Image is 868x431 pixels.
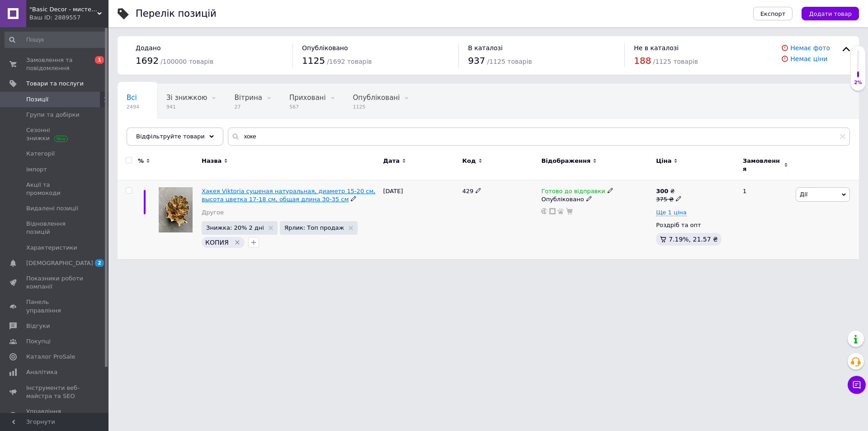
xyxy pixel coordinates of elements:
span: Приховані [289,94,326,102]
span: Ще 1 ціна [656,209,687,216]
input: Пошук по назві позиції, артикулу і пошуковим запитам [228,128,850,146]
span: Відфільтруйте товари [136,133,205,140]
span: Дії [800,191,807,198]
span: Аналітика [26,368,57,376]
a: Немає ціни [790,55,827,62]
span: % [138,157,144,165]
span: В каталозі [468,44,503,52]
span: 941 [166,104,207,110]
span: Групи та добірки [26,111,80,119]
a: Другое [202,208,224,217]
span: / 1125 товарів [487,58,532,65]
span: Опубліковано [302,44,348,52]
span: 429 [462,188,473,194]
span: / 100000 товарів [160,58,213,65]
div: 2% [851,80,865,86]
span: [DEMOGRAPHIC_DATA] [26,259,93,267]
div: 1 [737,180,793,259]
span: Ярлик: Топ продаж [284,225,344,231]
span: 2 [95,259,104,267]
span: 1692 [136,55,159,66]
span: Відображення [541,157,590,165]
span: Замовлення [743,157,782,173]
span: Готово до відправки [541,188,605,197]
span: Покупці [26,337,51,346]
span: 567 [289,104,326,110]
span: Приховані [127,128,163,136]
span: 27 [234,104,262,110]
span: Експорт [760,10,786,17]
div: Роздріб та опт [656,221,735,229]
span: Знижка: 20% 2 дні [206,225,264,231]
div: Ваш ID: 2889557 [29,14,108,22]
div: [DATE] [381,180,460,259]
div: Опубліковано [541,195,651,204]
span: Відгуки [26,322,50,330]
span: Вітрина [234,94,262,102]
input: Пошук [5,32,107,48]
span: Імпорт [26,166,47,174]
span: Категорії [26,150,55,158]
span: 1125 [353,104,400,110]
span: Відновлення позицій [26,220,84,236]
span: Всі [127,94,137,102]
span: "Basic Decor - мистецтво, натхнене природою." [29,5,97,14]
span: Сезонні знижки [26,126,84,142]
svg: Видалити мітку [234,239,241,246]
span: Дата [383,157,400,165]
button: Експорт [753,7,793,20]
span: Замовлення та повідомлення [26,56,84,72]
span: Управління сайтом [26,407,84,424]
span: Зі знижкою [166,94,207,102]
div: ₴ [656,187,682,195]
span: 188 [634,55,651,66]
span: Інструменти веб-майстра та SEO [26,384,84,400]
span: Додати товар [809,10,852,17]
span: Каталог ProSale [26,353,75,361]
span: 2494 [127,104,139,110]
span: Код [462,157,476,165]
span: Назва [202,157,222,165]
span: Ціна [656,157,671,165]
span: Характеристики [26,244,77,252]
span: / 1125 товарів [653,58,698,65]
a: Немає фото [790,44,830,52]
span: Позиції [26,95,48,104]
span: 937 [468,55,485,66]
span: Акції та промокоди [26,181,84,197]
a: Хакея Viktoria сушеная натуральная, диаметр 15-20 см, высота цветка 17-18 см, общая длина 30-35 см [202,188,375,203]
span: Показники роботи компанії [26,275,84,291]
span: / 1692 товарів [327,58,372,65]
button: Додати товар [802,7,859,20]
button: Чат з покупцем [848,376,866,394]
span: Товари та послуги [26,80,84,88]
div: Перелік позицій [136,9,217,19]
span: Додано [136,44,160,52]
div: 375 ₴ [656,195,682,204]
span: Панель управління [26,298,84,314]
span: 1 [95,56,104,64]
b: 300 [656,188,668,194]
span: КОПИЯ [205,239,229,246]
span: Опубліковані [353,94,400,102]
span: 7.19%, 21.57 ₴ [669,236,718,243]
span: 1125 [302,55,325,66]
span: Видалені позиції [26,204,78,213]
img: Хакея Viktoria сушеная натуральная, диаметр 15-20 см, высота цветка 17-18 см, общая длина 30-35 см [159,187,193,232]
span: Не в каталозі [634,44,679,52]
